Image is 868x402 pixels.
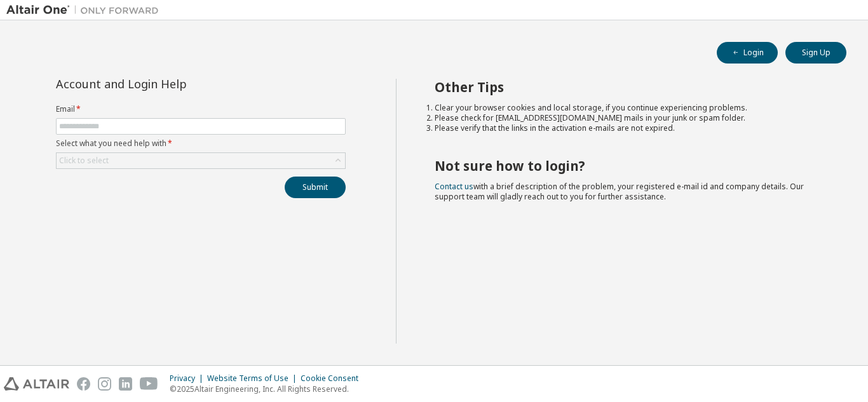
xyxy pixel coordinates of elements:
[119,377,132,391] img: linkedin.svg
[785,42,846,64] button: Sign Up
[57,153,345,168] div: Click to select
[56,79,288,89] div: Account and Login Help
[170,373,207,384] div: Privacy
[301,373,366,384] div: Cookie Consent
[435,123,824,133] li: Please verify that the links in the activation e-mails are not expired.
[435,113,824,123] li: Please check for [EMAIL_ADDRESS][DOMAIN_NAME] mails in your junk or spam folder.
[435,181,804,202] span: with a brief description of the problem, your registered e-mail id and company details. Our suppo...
[435,157,824,174] h2: Not sure how to login?
[6,4,165,17] img: Altair One
[207,373,301,384] div: Website Terms of Use
[717,42,778,64] button: Login
[4,377,69,391] img: altair_logo.svg
[435,103,824,113] li: Clear your browser cookies and local storage, if you continue experiencing problems.
[285,177,346,198] button: Submit
[59,156,109,166] div: Click to select
[140,377,158,391] img: youtube.svg
[170,384,366,394] p: © 2025 Altair Engineering, Inc. All Rights Reserved.
[435,181,473,192] a: Contact us
[56,104,346,114] label: Email
[56,138,346,149] label: Select what you need help with
[77,377,90,391] img: facebook.svg
[435,79,824,95] h2: Other Tips
[98,377,111,391] img: instagram.svg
